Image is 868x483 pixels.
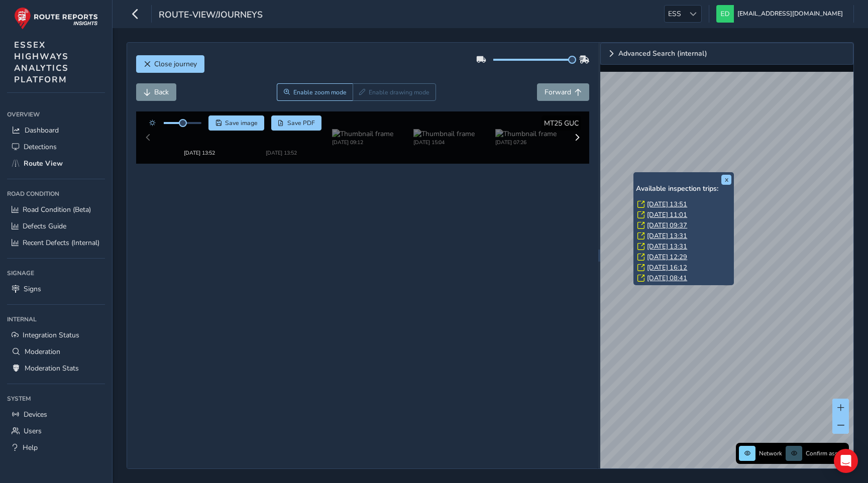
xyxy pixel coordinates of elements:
[293,88,347,96] span: Enable zoom mode
[7,218,105,234] a: Defects Guide
[7,327,105,343] a: Integration Status
[721,175,731,185] button: x
[544,118,579,128] span: MT25 GUC
[806,449,846,457] span: Confirm assets
[24,159,63,168] span: Route View
[7,391,105,406] div: System
[618,50,707,57] span: Advanced Search (internal)
[14,7,98,30] img: rr logo
[271,115,322,131] button: PDF
[136,83,176,101] button: Back
[647,200,687,209] a: [DATE] 13:51
[834,449,858,473] div: Open Intercom Messenger
[23,221,66,231] span: Defects Guide
[24,410,47,419] span: Devices
[332,136,393,144] div: [DATE] 09:12
[600,43,853,65] a: Expand
[7,281,105,297] a: Signs
[14,39,69,85] span: ESSEX HIGHWAYS ANALYTICS PLATFORM
[7,406,105,423] a: Devices
[208,115,264,131] button: Save
[7,155,105,172] a: Route View
[24,284,41,294] span: Signs
[24,426,42,436] span: Users
[154,87,169,97] span: Back
[136,55,204,73] button: Close journey
[495,136,557,144] div: [DATE] 07:26
[7,122,105,139] a: Dashboard
[169,127,230,136] img: Thumbnail frame
[495,127,557,136] img: Thumbnail frame
[332,127,393,136] img: Thumbnail frame
[759,449,782,457] span: Network
[7,439,105,456] a: Help
[7,423,105,439] a: Users
[545,87,571,97] span: Forward
[23,330,79,340] span: Integration Status
[636,185,731,193] h6: Available inspection trips:
[7,139,105,155] a: Detections
[647,242,687,251] a: [DATE] 13:31
[647,263,687,272] a: [DATE] 16:12
[647,231,687,240] a: [DATE] 13:31
[287,119,315,127] span: Save PDF
[413,136,475,144] div: [DATE] 15:04
[169,136,230,144] div: [DATE] 13:52
[24,142,57,152] span: Detections
[277,83,353,101] button: Zoom
[737,5,843,23] span: [EMAIL_ADDRESS][DOMAIN_NAME]
[154,59,197,69] span: Close journey
[7,234,105,251] a: Recent Defects (Internal)
[25,126,59,135] span: Dashboard
[7,186,105,201] div: Road Condition
[665,6,685,22] span: ESS
[23,238,99,248] span: Recent Defects (Internal)
[647,274,687,283] a: [DATE] 08:41
[7,312,105,327] div: Internal
[7,266,105,281] div: Signage
[647,221,687,230] a: [DATE] 09:37
[23,443,38,452] span: Help
[251,127,312,136] img: Thumbnail frame
[647,210,687,219] a: [DATE] 11:01
[225,119,258,127] span: Save image
[251,136,312,144] div: [DATE] 13:52
[7,343,105,360] a: Moderation
[7,201,105,218] a: Road Condition (Beta)
[413,127,475,136] img: Thumbnail frame
[537,83,589,101] button: Forward
[716,5,846,23] button: [EMAIL_ADDRESS][DOMAIN_NAME]
[25,347,60,356] span: Moderation
[7,360,105,377] a: Moderation Stats
[159,9,263,23] span: route-view/journeys
[7,107,105,122] div: Overview
[716,5,734,23] img: diamond-layout
[23,205,91,214] span: Road Condition (Beta)
[647,253,687,262] a: [DATE] 12:29
[25,364,79,373] span: Moderation Stats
